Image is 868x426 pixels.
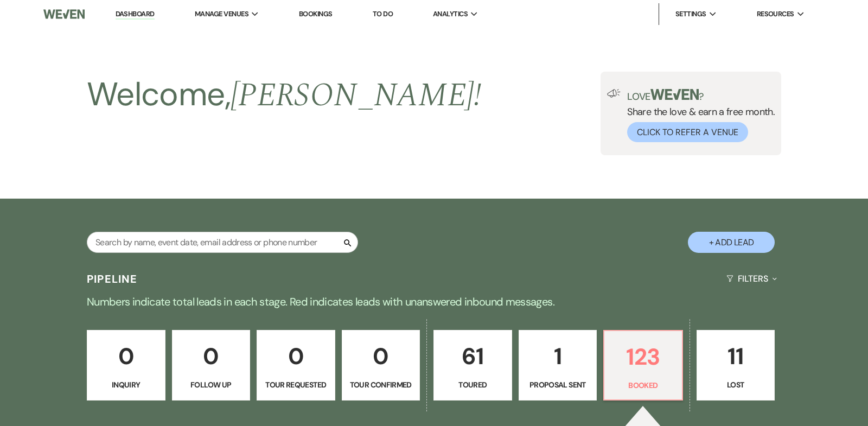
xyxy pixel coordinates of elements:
[299,9,333,18] a: Bookings
[688,232,775,253] button: + Add Lead
[349,338,413,374] p: 0
[675,9,706,20] span: Settings
[349,379,413,391] p: Tour Confirmed
[526,338,590,374] p: 1
[195,9,248,20] span: Manage Venues
[621,89,775,142] div: Share the love & earn a free month.
[757,9,794,20] span: Resources
[87,232,358,253] input: Search by name, event date, email address or phone number
[627,89,775,101] p: Love ?
[94,338,158,374] p: 0
[257,330,335,400] a: 0Tour Requested
[179,338,244,374] p: 0
[704,379,768,391] p: Lost
[519,330,597,400] a: 1Proposal Sent
[650,89,699,100] img: weven-logo-green.svg
[697,330,775,400] a: 11Lost
[231,71,481,120] span: [PERSON_NAME] !
[441,379,505,391] p: Toured
[611,379,675,391] p: Booked
[607,89,621,98] img: loud-speaker-illustration.svg
[627,122,748,142] button: Click to Refer a Venue
[373,9,393,18] a: To Do
[87,330,165,400] a: 0Inquiry
[704,338,768,374] p: 11
[179,379,244,391] p: Follow Up
[87,271,138,287] h3: Pipeline
[433,330,512,400] a: 61Toured
[264,379,328,391] p: Tour Requested
[722,264,781,293] button: Filters
[264,338,328,374] p: 0
[441,338,505,374] p: 61
[342,330,420,400] a: 0Tour Confirmed
[172,330,251,400] a: 0Follow Up
[43,3,85,26] img: Weven Logo
[611,339,675,375] p: 123
[433,9,468,20] span: Analytics
[116,9,155,20] a: Dashboard
[603,330,683,400] a: 123Booked
[526,379,590,391] p: Proposal Sent
[94,379,158,391] p: Inquiry
[43,293,825,310] p: Numbers indicate total leads in each stage. Red indicates leads with unanswered inbound messages.
[87,72,481,118] h2: Welcome,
